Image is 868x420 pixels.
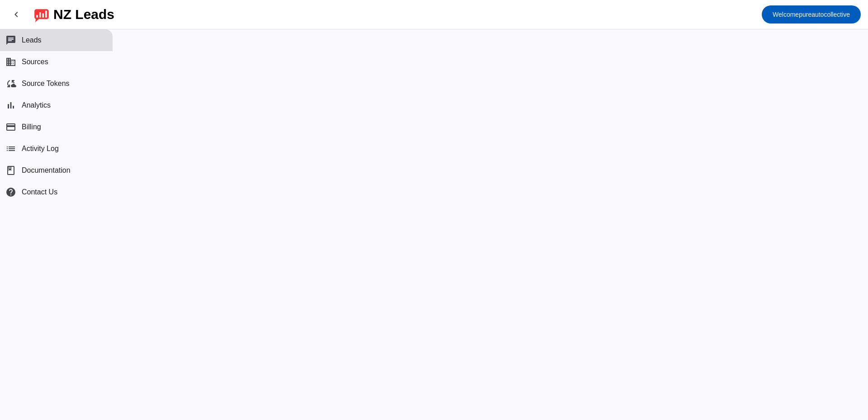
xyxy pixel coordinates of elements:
img: logo [34,7,49,22]
button: Welcomepureautocollective [762,5,861,24]
mat-icon: help [5,187,16,198]
mat-icon: chevron_left [11,9,22,20]
div: NZ Leads [53,8,114,21]
span: pureautocollective [773,8,850,21]
span: Billing [22,123,41,131]
mat-icon: chat [5,35,16,46]
span: Sources [22,58,48,66]
span: Activity Log [22,145,59,153]
span: Documentation [22,166,71,175]
mat-icon: cloud_sync [5,78,16,89]
span: Source Tokens [22,80,70,88]
mat-icon: business [5,57,16,67]
span: Analytics [22,101,51,109]
mat-icon: payment [5,122,16,132]
span: book [5,165,16,176]
mat-icon: list [5,143,16,154]
span: Leads [22,36,42,44]
mat-icon: bar_chart [5,100,16,111]
span: Contact Us [22,188,57,196]
span: Welcome [773,11,799,18]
